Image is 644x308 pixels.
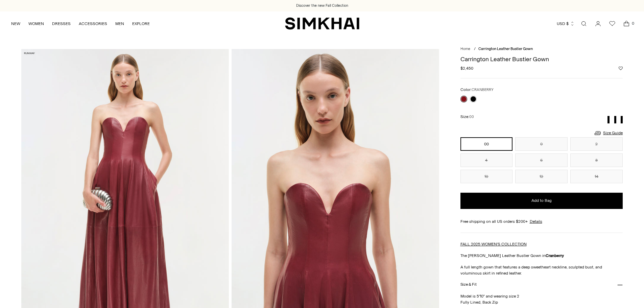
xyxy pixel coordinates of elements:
span: Carrington Leather Bustier Gown [478,47,533,51]
a: Discover the new Fall Collection [296,3,348,8]
p: A full length gown that features a deep sweetheart neckline, sculpted bust, and voluminous skirt ... [460,264,623,276]
a: Wishlist [605,17,619,30]
a: Go to the account page [591,17,605,30]
span: CRANBERRY [472,88,494,92]
p: Model is 5'10" and wearing size 2 Fully Lined, Back Zip [460,293,623,305]
span: 0 [630,20,636,26]
button: 8 [570,153,623,167]
button: 6 [515,153,568,167]
a: EXPLORE [132,16,150,31]
button: 14 [570,170,623,183]
button: Size & Fit [460,276,623,293]
a: Open search modal [577,17,591,30]
button: 0 [515,137,568,151]
button: 10 [460,170,513,183]
div: Free shipping on all US orders $200+ [460,218,623,224]
a: Details [530,218,542,224]
a: NEW [11,16,20,31]
a: MEN [115,16,124,31]
strong: Cranberry [546,253,564,258]
button: 2 [570,137,623,151]
span: $2,450 [460,65,473,71]
a: Home [460,47,470,51]
nav: breadcrumbs [460,46,623,52]
a: DRESSES [52,16,71,31]
label: Size: [460,114,474,120]
h3: Size & Fit [460,282,477,287]
a: FALL 2025 WOMEN'S COLLECTION [460,242,527,246]
button: Add to Wishlist [619,66,623,70]
span: Add to Bag [531,198,552,204]
a: SIMKHAI [285,17,359,30]
button: 4 [460,153,513,167]
button: 12 [515,170,568,183]
a: ACCESSORIES [79,16,107,31]
button: Add to Bag [460,193,623,209]
span: 00 [469,115,474,119]
button: 00 [460,137,513,151]
a: Size Guide [594,129,623,137]
label: Color: [460,87,494,93]
button: USD $ [557,16,575,31]
h1: Carrington Leather Bustier Gown [460,56,623,62]
div: / [474,46,476,52]
p: The [PERSON_NAME] Leather Bustier Gown in [460,253,623,259]
a: WOMEN [28,16,44,31]
a: Open cart modal [620,17,633,30]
